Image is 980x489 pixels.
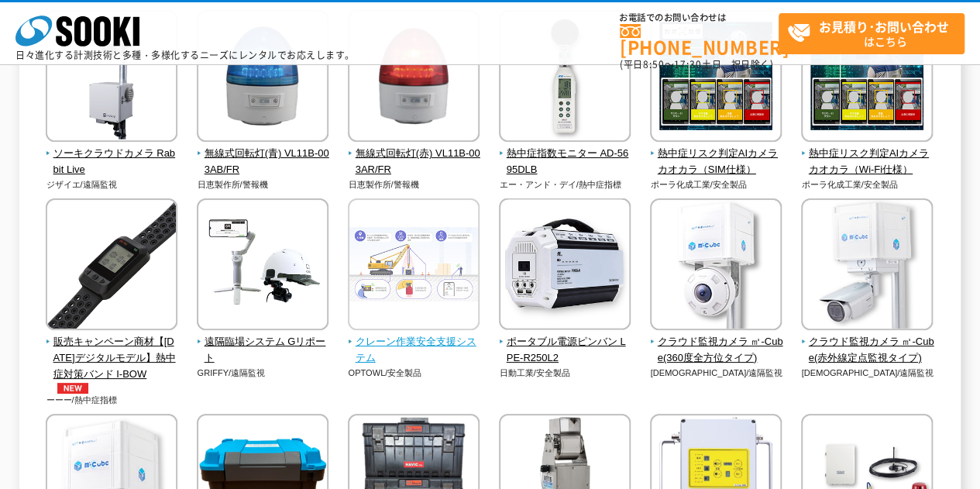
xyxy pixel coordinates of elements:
[197,146,329,178] span: 無線式回転灯(青) VL11B-003AB/FR
[499,178,631,191] p: エー・アンド・デイ/熱中症指標
[650,198,782,334] img: クラウド監視カメラ ㎥-Cube(360度全方位タイプ)
[499,367,631,380] p: 日動工業/安全製品
[650,367,782,380] p: [DEMOGRAPHIC_DATA]/遠隔監視
[620,13,779,22] span: お電話でのお問い合わせは
[643,57,665,71] span: 8:50
[46,10,177,146] img: ソーキクラウドカメラ Rabbit Live
[348,367,480,380] p: OPTOWL/安全製品
[348,146,480,178] span: 無線式回転灯(赤) VL11B-003AR/FR
[348,178,480,191] p: 日恵製作所/警報機
[801,198,933,334] img: クラウド監視カメラ ㎥-Cube(赤外線定点監視タイプ)
[197,131,329,177] a: 無線式回転灯(青) VL11B-003AB/FR
[46,146,178,178] span: ソーキクラウドカメラ Rabbit Live
[620,57,773,71] span: (平日 ～ 土日、祝日除く)
[499,131,631,177] a: 熱中症指数モニター AD-5695DLB
[499,319,631,366] a: ポータブル電源ピンバン LPE-R250L2
[197,319,329,366] a: 遠隔臨場システム Gリポート
[499,146,631,178] span: 熱中症指数モニター AD-5695DLB
[499,334,631,367] span: ポータブル電源ピンバン LPE-R250L2
[197,334,329,367] span: 遠隔臨場システム Gリポート
[46,198,177,334] img: 販売キャンペーン商材【2025年デジタルモデル】熱中症対策バンド I-BOW
[801,178,934,191] p: ポーラ化成工業/安全製品
[348,319,480,366] a: クレーン作業安全支援システム
[46,394,178,407] p: ーーー/熱中症指標
[46,319,178,393] a: 販売キャンペーン商材【[DATE]デジタルモデル】熱中症対策バンド I-BOWNEW
[46,131,178,177] a: ソーキクラウドカメラ Rabbit Live
[499,10,631,146] img: 熱中症指数モニター AD-5695DLB
[348,131,480,177] a: 無線式回転灯(赤) VL11B-003AR/FR
[650,146,782,178] span: 熱中症リスク判定AIカメラ カオカラ（SIM仕様）
[197,198,328,334] img: 遠隔臨場システム Gリポート
[620,24,779,56] a: [PHONE_NUMBER]
[650,131,782,177] a: 熱中症リスク判定AIカメラ カオカラ（SIM仕様）
[348,334,480,367] span: クレーン作業安全支援システム
[801,334,934,367] span: クラウド監視カメラ ㎥-Cube(赤外線定点監視タイプ)
[499,198,631,334] img: ポータブル電源ピンバン LPE-R250L2
[801,319,934,366] a: クラウド監視カメラ ㎥-Cube(赤外線定点監視タイプ)
[819,17,949,36] strong: お見積り･お問い合わせ
[197,10,328,146] img: 無線式回転灯(青) VL11B-003AB/FR
[15,50,355,60] p: 日々進化する計測技術と多種・多様化するニーズにレンタルでお応えします。
[801,367,934,380] p: [DEMOGRAPHIC_DATA]/遠隔監視
[197,178,329,191] p: 日恵製作所/警報機
[46,178,178,191] p: ジザイエ/遠隔監視
[650,10,782,146] img: 熱中症リスク判定AIカメラ カオカラ（SIM仕様）
[674,57,702,71] span: 17:30
[801,10,933,146] img: 熱中症リスク判定AIカメラ カオカラ（Wi-Fi仕様）
[801,146,934,178] span: 熱中症リスク判定AIカメラ カオカラ（Wi-Fi仕様）
[779,13,965,54] a: お見積り･お問い合わせはこちら
[348,10,480,146] img: 無線式回転灯(赤) VL11B-003AR/FR
[801,131,934,177] a: 熱中症リスク判定AIカメラ カオカラ（Wi-Fi仕様）
[53,383,92,394] img: NEW
[650,334,782,367] span: クラウド監視カメラ ㎥-Cube(360度全方位タイプ)
[650,319,782,366] a: クラウド監視カメラ ㎥-Cube(360度全方位タイプ)
[787,14,964,53] span: はこちら
[348,198,480,334] img: クレーン作業安全支援システム
[197,367,329,380] p: GRIFFY/遠隔監視
[650,178,782,191] p: ポーラ化成工業/安全製品
[46,334,178,393] span: 販売キャンペーン商材【[DATE]デジタルモデル】熱中症対策バンド I-BOW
